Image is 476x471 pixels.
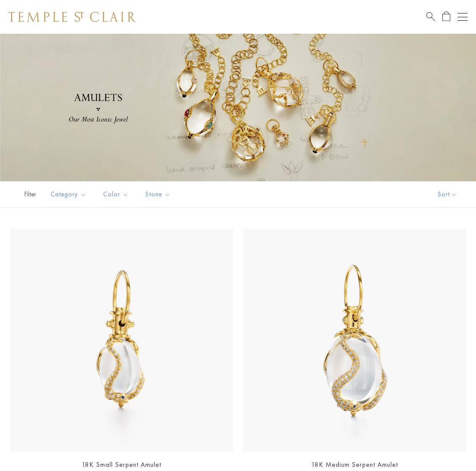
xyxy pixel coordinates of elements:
a: 18K Small Serpent Amulet [82,460,161,469]
button: Open navigation [457,12,468,22]
span: Color [99,189,135,200]
img: Temple St. Clair [8,12,136,22]
a: 18K Medium Serpent Amulet [311,460,398,469]
span: Category [46,189,93,200]
span: Stone [141,189,177,200]
button: Color [97,185,135,204]
a: P51836-E11SERPPVP51836-E11SERPPV [10,229,233,452]
img: P51836-E11SERPPV [10,229,233,452]
iframe: Gorgias live chat messenger [434,431,468,463]
a: Open Shopping Bag [442,11,450,22]
a: P51836-E11SERPPVP51836-E11SERPPV [243,229,466,452]
img: P51836-E11SERPPV [243,229,466,452]
button: Category [44,185,93,204]
button: Stone [139,185,177,204]
button: Show sort by [419,182,476,207]
a: Search [426,11,435,22]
